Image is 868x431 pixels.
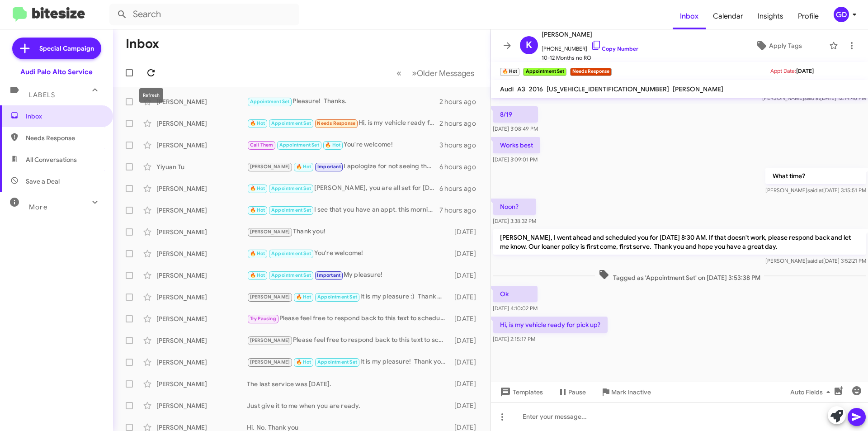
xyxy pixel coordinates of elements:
nav: Page navigation example [392,64,480,82]
span: said at [807,257,823,264]
a: Calendar [706,3,750,29]
div: Thank you! [247,227,450,237]
span: Needs Response [26,133,103,142]
div: Audi Palo Alto Service [20,67,93,76]
div: I see that you have an appt. this morning. See you soon. [247,205,439,215]
div: Just give it to me when you are ready. [247,401,450,410]
span: [US_VEHICLE_IDENTIFICATION_NUMBER] [547,85,669,93]
span: Templates [498,384,543,400]
span: [DATE] 3:08:49 PM [493,125,538,132]
div: [PERSON_NAME] [156,293,247,302]
div: [DATE] [450,314,483,323]
div: [PERSON_NAME] [156,97,247,106]
span: [PERSON_NAME] [DATE] 3:15:51 PM [765,187,866,194]
span: Appointment Set [279,142,319,148]
div: It is my pleasure! Thank you. [247,357,450,367]
span: 2016 [529,85,543,93]
span: Appt Date: [770,67,796,74]
span: 🔥 Hot [250,120,265,126]
span: [DATE] 2:15:17 PM [493,336,535,342]
div: [DATE] [450,271,483,280]
span: 🔥 Hot [296,359,311,365]
span: [DATE] 4:10:02 PM [493,305,538,312]
span: 🔥 Hot [250,251,265,256]
span: Tagged as 'Appointment Set' on [DATE] 3:53:38 PM [595,269,764,282]
span: [PERSON_NAME] [542,29,638,40]
div: [PERSON_NAME] [156,271,247,280]
div: [PERSON_NAME] [156,379,247,388]
div: [PERSON_NAME] [156,314,247,323]
div: [PERSON_NAME] [156,249,247,258]
div: I apologize for not seeing that you already came in. Thank you and have a great day! [247,161,439,172]
span: Needs Response [317,120,355,126]
div: You're welcome! [247,248,450,259]
div: [PERSON_NAME] [156,141,247,150]
div: Pleasure! Thanks. [247,96,439,107]
button: Previous [391,64,407,82]
a: Profile [791,3,826,29]
div: 2 hours ago [439,97,483,106]
div: [PERSON_NAME] [156,206,247,215]
span: [DATE] [796,67,814,74]
div: [PERSON_NAME], you are all set for [DATE] 9 AM. We will see you then and hope you have a wonderfu... [247,183,439,194]
span: Inbox [26,112,103,121]
a: Special Campaign [12,38,101,59]
span: 10-12 Months no RO [542,53,638,62]
div: [DATE] [450,249,483,258]
div: 7 hours ago [439,206,483,215]
div: Yiyuan Tu [156,162,247,171]
span: 🔥 Hot [296,294,311,300]
button: GD [826,7,858,22]
div: 6 hours ago [439,184,483,193]
span: Mark Inactive [611,384,651,400]
div: [DATE] [450,293,483,302]
span: Special Campaign [39,44,94,53]
span: [PERSON_NAME] [DATE] 3:52:21 PM [765,257,866,264]
small: Needs Response [570,68,612,76]
div: [PERSON_NAME] [156,358,247,367]
div: [DATE] [450,379,483,388]
button: Templates [491,384,550,400]
div: You're welcome! [247,140,439,150]
p: What time? [765,168,866,184]
span: Audi [500,85,514,93]
a: Copy Number [591,45,638,52]
span: 🔥 Hot [250,185,265,191]
span: Important [317,164,341,170]
p: 8/19 [493,106,538,123]
span: K [526,38,532,52]
span: Call Them [250,142,274,148]
span: Save a Deal [26,177,60,186]
div: My pleasure! [247,270,450,280]
div: [PERSON_NAME] [156,336,247,345]
p: Works best [493,137,540,153]
div: [PERSON_NAME] [156,184,247,193]
span: Pause [568,384,586,400]
div: [PERSON_NAME] [156,227,247,237]
div: [DATE] [450,336,483,345]
span: Appointment Set [317,359,357,365]
span: [PERSON_NAME] [250,164,290,170]
span: » [412,67,417,79]
span: [PERSON_NAME] [250,359,290,365]
span: said at [807,187,823,194]
span: 🔥 Hot [325,142,340,148]
span: [PHONE_NUMBER] [542,40,638,53]
button: Next [406,64,480,82]
div: [PERSON_NAME] [156,401,247,410]
span: All Conversations [26,155,77,164]
span: Try Pausing [250,316,276,322]
div: Please feel free to respond back to this text to schedule or call us at [PHONE_NUMBER] when you a... [247,335,450,346]
span: Appointment Set [271,207,311,213]
span: Appointment Set [250,99,290,104]
span: Appointment Set [271,120,311,126]
p: Hi, is my vehicle ready for pick up? [493,317,608,333]
button: Auto Fields [783,384,841,400]
span: Appointment Set [317,294,357,300]
button: Mark Inactive [593,384,658,400]
span: Older Messages [417,68,474,78]
div: [PERSON_NAME] [156,119,247,128]
span: [DATE] 3:09:01 PM [493,156,538,163]
span: 🔥 Hot [296,164,311,170]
